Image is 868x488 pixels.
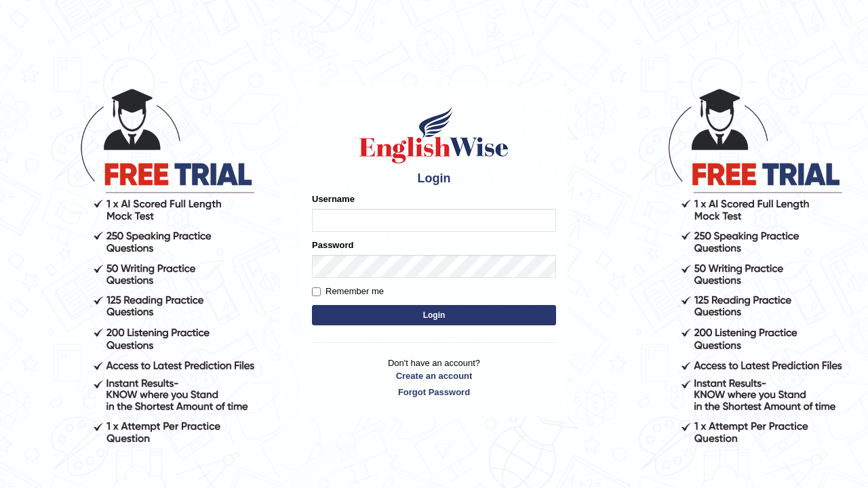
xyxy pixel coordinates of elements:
[312,285,384,298] label: Remember me
[312,369,556,382] a: Create an account
[312,287,321,296] input: Remember me
[312,305,556,325] button: Login
[312,357,556,399] p: Don't have an account?
[312,386,556,399] a: Forgot Password
[357,104,511,165] img: Logo of English Wise sign in for intelligent practice with AI
[312,239,353,251] label: Password
[312,192,355,205] label: Username
[312,172,556,186] h4: Login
